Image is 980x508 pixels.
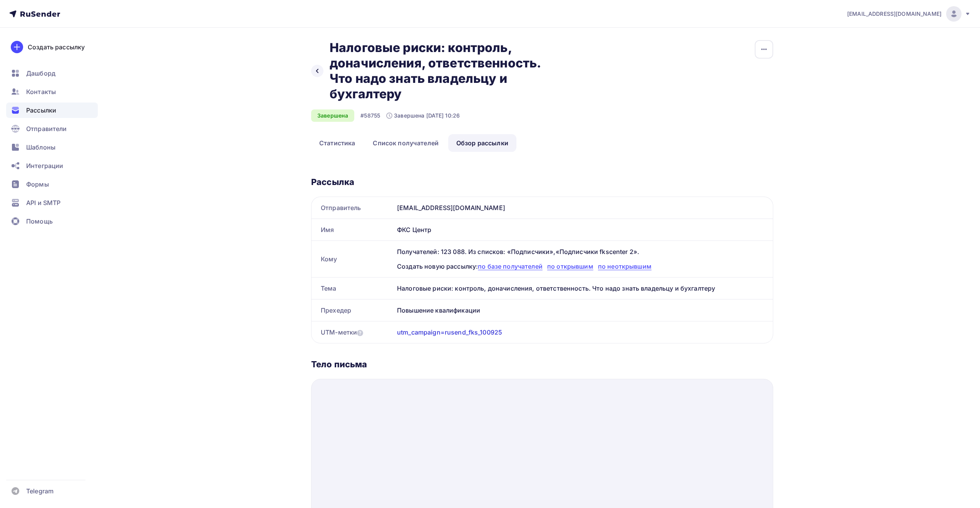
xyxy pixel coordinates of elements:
[311,359,773,370] div: Тело письма
[26,124,67,133] span: Отправители
[448,134,516,152] a: Обзор рассылки
[26,69,55,78] span: Дашборд
[547,262,593,270] span: по открывшим
[312,241,394,277] div: Кому
[365,134,447,152] a: Список получателей
[394,219,773,241] div: ФКС Центр
[312,299,394,321] div: Прехедер
[26,143,55,152] span: Шаблоны
[397,247,764,256] div: Получателей: 123 088. Из списков: «Подписчики»,«Подписчики fkscenter 2».
[26,180,49,189] span: Формы
[847,6,971,22] a: [EMAIL_ADDRESS][DOMAIN_NAME]
[6,121,98,136] a: Отправители
[478,262,543,270] span: по базе получателей
[26,161,63,170] span: Интеграции
[397,262,764,271] div: Создать новую рассылку:
[28,42,85,52] div: Создать рассылку
[26,198,60,207] span: API и SMTP
[26,106,56,115] span: Рассылки
[397,328,502,337] div: utm_campaign=rusend_fks_100925
[847,10,941,18] span: [EMAIL_ADDRESS][DOMAIN_NAME]
[330,40,562,102] h2: Налоговые риски: контроль, доначисления, ответственность. Что надо знать владельцу и бухгалтеру
[394,299,773,321] div: Повышение квалификации
[311,134,363,152] a: Статистика
[598,262,652,270] span: по неоткрывшим
[311,177,773,187] div: Рассылка
[312,278,394,299] div: Тема
[394,197,773,219] div: [EMAIL_ADDRESS][DOMAIN_NAME]
[311,109,354,122] div: Завершена
[312,197,394,219] div: Отправитель
[6,140,98,155] a: Шаблоны
[312,219,394,241] div: Имя
[6,84,98,99] a: Контакты
[26,217,53,226] span: Помощь
[6,103,98,118] a: Рассылки
[26,87,56,96] span: Контакты
[386,112,460,119] div: Завершена [DATE] 10:26
[360,112,380,119] div: #58755
[394,278,773,299] div: Налоговые риски: контроль, доначисления, ответственность. Что надо знать владельцу и бухгалтеру
[26,486,54,496] span: Telegram
[6,66,98,81] a: Дашборд
[6,177,98,192] a: Формы
[321,328,363,337] div: UTM-метки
